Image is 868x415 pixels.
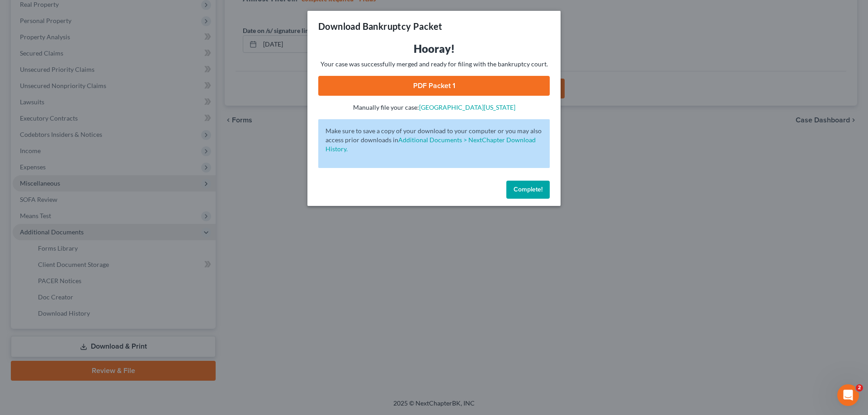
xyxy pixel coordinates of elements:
span: 2 [856,384,863,392]
p: Manually file your case: [318,103,550,112]
a: Additional Documents > NextChapter Download History. [325,136,536,153]
a: PDF Packet 1 [318,76,550,96]
h3: Hooray! [318,42,550,56]
h3: Download Bankruptcy Packet [318,20,442,33]
p: Make sure to save a copy of your download to your computer or you may also access prior downloads in [325,126,542,154]
span: Complete! [514,186,542,193]
p: Your case was successfully merged and ready for filing with the bankruptcy court. [318,60,550,69]
a: [GEOGRAPHIC_DATA][US_STATE] [419,103,515,111]
iframe: Intercom live chat [837,384,859,406]
button: Complete! [506,181,550,199]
